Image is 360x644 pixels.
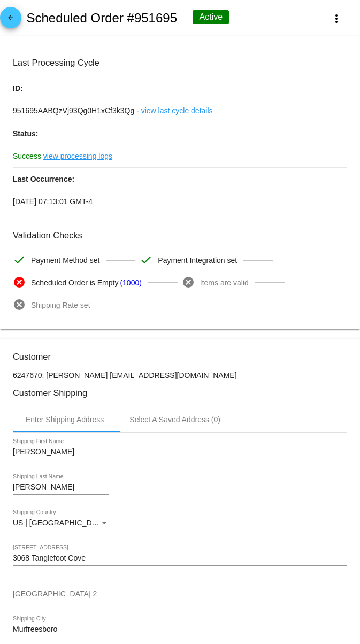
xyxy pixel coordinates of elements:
[158,249,237,271] span: Payment Integration set
[13,77,347,99] p: ID:
[31,271,118,294] span: Scheduled Order is Empty
[4,14,17,27] mat-icon: arrow_back
[13,388,347,398] h3: Customer Shipping
[13,352,347,362] h3: Customer
[13,106,139,115] span: 951695AABQzVj93Qg0H1xCf3k3Qg -
[31,294,90,316] span: Shipping Rate set
[13,298,26,311] mat-icon: cancel
[330,12,343,25] mat-icon: more_vert
[26,415,104,424] div: Enter Shipping Address
[13,230,347,240] h3: Validation Checks
[26,11,177,26] h2: Scheduled Order #951695
[200,271,249,294] span: Items are valid
[13,625,109,634] input: Shipping City
[13,152,41,160] span: Success
[13,590,347,599] input: Shipping Street 2
[13,276,26,289] mat-icon: cancel
[43,145,112,167] a: view processing logs
[13,554,347,563] input: Shipping Street 1
[129,415,220,424] div: Select A Saved Address (0)
[13,168,347,190] p: Last Occurrence:
[13,519,109,527] mat-select: Shipping Country
[141,99,213,122] a: view last cycle details
[140,253,152,266] mat-icon: check
[13,483,109,492] input: Shipping Last Name
[182,276,195,289] mat-icon: cancel
[13,58,347,68] h3: Last Processing Cycle
[120,271,141,294] a: (1000)
[13,448,109,456] input: Shipping First Name
[13,518,108,527] span: US | [GEOGRAPHIC_DATA]
[13,253,26,266] mat-icon: check
[13,197,93,206] span: [DATE] 07:13:01 GMT-4
[193,10,229,24] div: Active
[31,249,99,271] span: Payment Method set
[13,122,347,145] p: Status:
[13,371,347,379] p: 6247670: [PERSON_NAME] [EMAIL_ADDRESS][DOMAIN_NAME]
